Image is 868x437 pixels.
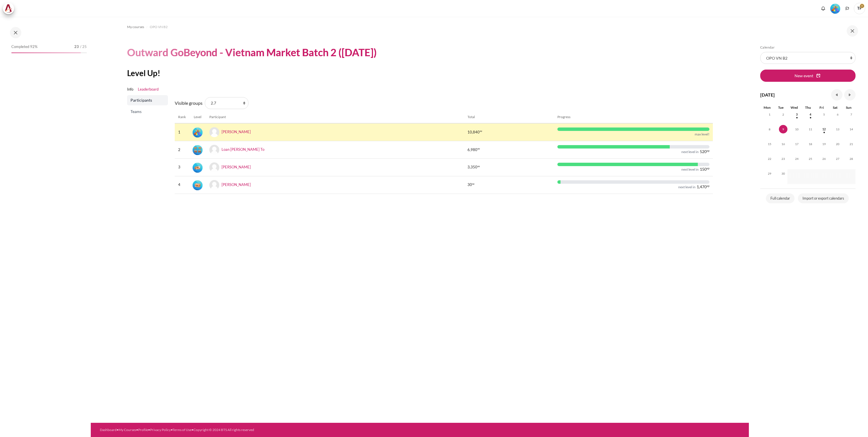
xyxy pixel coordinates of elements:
th: Progress [554,111,713,123]
a: Architeck Architeck [3,3,17,14]
a: Participants [127,95,168,105]
span: 8 [765,125,774,133]
span: Completed 92% [11,44,37,50]
a: Dashboard [100,428,117,432]
span: 6 [833,110,842,119]
a: Profile [138,428,148,432]
span: 11 [806,125,815,133]
a: [PERSON_NAME] [222,182,251,187]
a: Import or export calendars [798,193,849,204]
span: 25 [806,154,815,163]
a: Loan [PERSON_NAME] To [222,147,264,152]
a: Friday, 12 September events [820,127,828,131]
h5: Calendar [760,45,856,50]
span: 21 [847,140,856,148]
span: OPO VN B2 [150,24,168,30]
span: 150 [700,167,707,171]
span: Sat [833,105,838,110]
img: Level #1 [193,180,203,190]
a: Info [127,87,133,92]
a: Leaderboard [138,87,159,92]
a: User menu [854,3,865,14]
span: 1,470 [697,185,707,189]
div: 92% [11,53,81,53]
a: Teams [127,106,168,117]
span: 27 [833,154,842,163]
h1: Outward GoBeyond - Vietnam Market Batch 2 ([DATE]) [127,46,377,59]
span: 3,350 [467,164,477,170]
td: 1 [175,123,189,141]
div: Show notification window with no new notifications [819,4,827,13]
span: 30 [467,182,472,188]
th: Rank [175,111,189,123]
span: Fri [819,105,824,110]
span: 1 [765,110,774,119]
h4: [DATE] [760,91,775,98]
div: Level #5 [830,3,840,14]
span: / 25 [80,44,87,50]
span: Participants [130,97,166,103]
span: TP [854,3,865,14]
h2: Level Up! [127,68,713,78]
span: 17 [793,140,801,148]
a: Copyright © 2024 BTS All rights reserved [193,428,254,432]
div: • • • • • [100,427,462,432]
span: xp [707,168,709,169]
span: xp [477,166,480,167]
span: 15 [765,140,774,148]
img: Level #5 [193,127,203,137]
span: 24 [793,154,801,163]
section: Content [91,17,749,207]
span: 18 [806,140,815,148]
span: My courses [127,24,144,30]
span: Wed [791,105,798,110]
span: 6,980 [467,147,477,153]
button: New event [760,70,856,81]
div: max level! [695,132,709,137]
span: Mon [764,105,771,110]
div: Level #4 [193,145,203,155]
span: 30 [779,169,787,178]
td: 4 [175,176,189,194]
td: Today [774,125,787,140]
th: Participant [206,111,464,123]
img: Architeck [5,4,12,13]
td: 2 [175,141,189,158]
span: xp [707,185,709,187]
span: 19 [820,140,828,148]
a: Thursday, 4 September events [806,113,815,116]
img: Level #4 [193,145,203,155]
th: Level [189,111,206,123]
span: 10 [793,125,801,133]
span: 28 [847,154,856,163]
span: 14 [847,125,856,133]
span: 520 [700,150,707,154]
span: Teams [130,109,166,114]
a: Terms of Use [172,428,191,432]
a: My courses [127,24,144,30]
span: Sun [846,105,852,110]
span: Thu [805,105,811,110]
span: 4 [806,110,815,119]
span: New event [795,73,813,79]
td: 3 [175,158,189,176]
a: [PERSON_NAME] [222,165,251,169]
div: Level #2 [193,162,203,173]
span: xp [480,130,482,132]
span: 12 [820,125,828,133]
span: 10,840 [467,129,480,135]
a: Level #5 [828,3,842,14]
span: 22 [765,154,774,163]
span: 29 [765,169,774,178]
span: 20 [833,140,842,148]
span: 26 [820,154,828,163]
a: Privacy Policy [150,428,171,432]
label: Visible groups [175,100,203,106]
img: Level #5 [830,4,840,14]
img: Level #2 [193,163,203,173]
span: 7 [847,110,856,119]
span: 23 [779,154,787,163]
span: 23 [74,44,79,50]
div: next level in [678,185,696,189]
nav: Navigation bar [127,22,713,32]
